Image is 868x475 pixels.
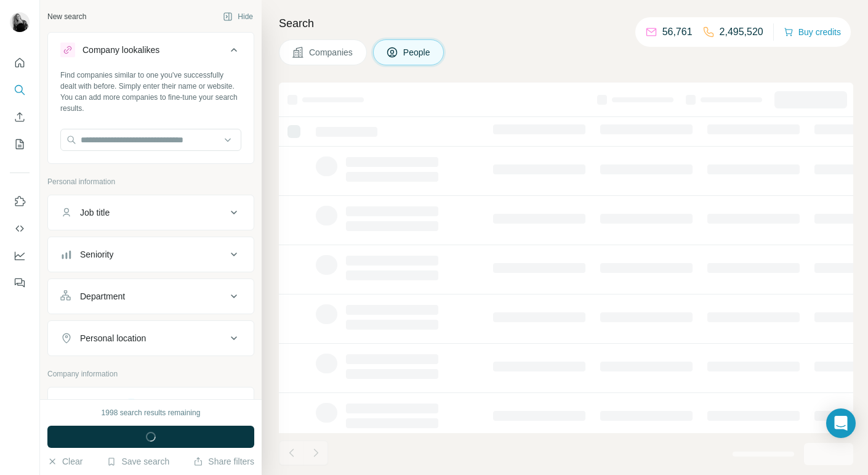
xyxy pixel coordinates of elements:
[193,455,254,468] button: Share filters
[48,282,254,311] button: Department
[47,176,254,187] p: Personal information
[106,455,169,468] button: Save search
[47,11,86,22] div: New search
[10,217,30,240] button: Use Surfe API
[10,12,30,32] img: Avatar
[102,407,201,418] div: 1998 search results remaining
[662,25,693,39] p: 56,761
[10,245,30,267] button: Dashboard
[10,133,30,155] button: My lists
[10,190,30,213] button: Use Surfe on LinkedIn
[80,399,117,411] div: Company
[80,248,113,261] div: Seniority
[10,52,30,74] button: Quick start
[80,290,125,302] div: Department
[214,7,262,26] button: Hide
[279,15,853,32] h4: Search
[10,106,30,128] button: Enrich CSV
[48,240,254,269] button: Seniority
[826,408,856,438] div: Open Intercom Messenger
[80,332,146,344] div: Personal location
[784,23,841,41] button: Buy credits
[48,323,254,353] button: Personal location
[47,368,254,380] p: Company information
[48,198,254,227] button: Job title
[309,46,354,59] span: Companies
[403,46,432,59] span: People
[80,206,110,219] div: Job title
[60,70,241,114] div: Find companies similar to one you've successfully dealt with before. Simply enter their name or w...
[48,390,254,424] button: Company1
[47,455,82,468] button: Clear
[48,35,254,70] button: Company lookalikes
[82,44,159,56] div: Company lookalikes
[10,79,30,101] button: Search
[720,25,763,39] p: 2,495,520
[10,272,30,294] button: Feedback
